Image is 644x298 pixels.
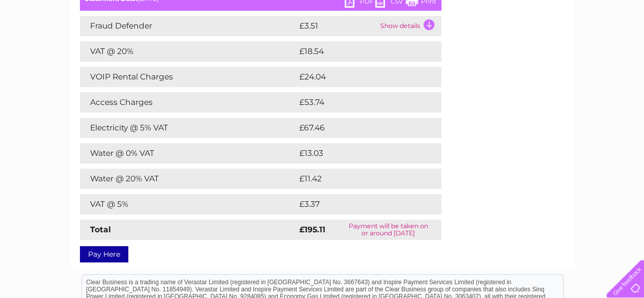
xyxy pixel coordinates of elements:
img: logo.png [22,26,74,58]
td: Water @ 0% VAT [80,143,297,164]
td: Access Charges [80,92,297,113]
td: Electricity @ 5% VAT [80,118,297,138]
td: Fraud Defender [80,16,297,36]
a: Telecoms [519,43,549,51]
td: £13.03 [297,143,420,164]
td: Show details [378,16,441,36]
a: Blog [555,43,570,51]
td: Water @ 20% VAT [80,169,297,189]
a: Water [465,43,484,51]
a: Log out [610,43,634,51]
td: £3.51 [297,16,378,36]
a: Pay Here [80,246,128,262]
strong: £195.11 [299,225,325,234]
a: 0333 014 3131 [452,5,522,18]
td: VAT @ 5% [80,194,297,214]
td: Payment will be taken on or around [DATE] [335,220,441,240]
a: Energy [490,43,513,51]
strong: Total [90,225,111,234]
td: £3.37 [297,194,417,214]
td: VAT @ 20% [80,41,297,62]
td: £11.42 [297,169,419,189]
div: Clear Business is a trading name of Verastar Limited (registered in [GEOGRAPHIC_DATA] No. 3667643... [82,6,563,49]
td: £67.46 [297,118,421,138]
td: VOIP Rental Charges [80,67,297,87]
td: £24.04 [297,67,422,87]
td: £18.54 [297,41,420,62]
td: £53.74 [297,92,421,113]
a: Contact [576,43,601,51]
